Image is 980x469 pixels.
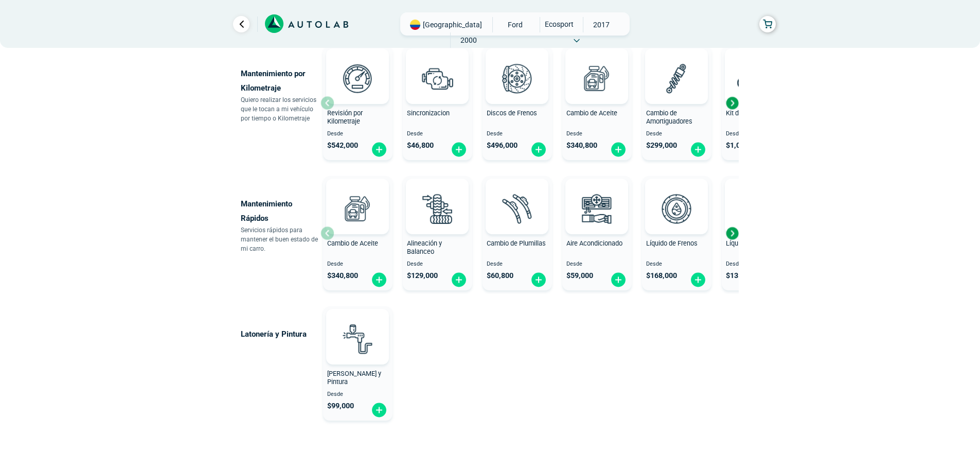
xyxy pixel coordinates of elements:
img: correa_de_reparticion-v3.svg [737,68,776,89]
img: AD0BCuuxAAAAAElFTkSuQmCC [422,50,453,81]
img: fi_plus-circle2.svg [451,272,467,288]
img: AD0BCuuxAAAAAElFTkSuQmCC [581,50,612,81]
img: fi_plus-circle2.svg [690,142,706,158]
img: plumillas-v3.svg [494,186,540,231]
img: fi_plus-circle2.svg [610,272,627,288]
p: Servicios rápidos para mantener el buen estado de mi carro. [241,225,320,253]
span: Desde [327,131,388,137]
span: Desde [566,261,628,268]
button: Kit de Repartición Desde $1,090,000 [722,46,791,160]
img: fi_plus-circle2.svg [451,142,467,158]
p: Quiero realizar los servicios que le tocan a mi vehículo por tiempo o Kilometraje [241,95,320,123]
span: $ 59,000 [566,271,593,280]
span: Cambio de Amortiguadores [646,109,692,126]
button: Líquido de Frenos Desde $168,000 [642,176,711,290]
span: $ 129,000 [407,271,438,280]
span: Desde [646,131,707,137]
span: Desde [487,261,548,268]
button: Discos de Frenos Desde $496,000 [483,46,552,160]
img: AD0BCuuxAAAAAElFTkSuQmCC [661,50,692,81]
span: $ 542,000 [327,141,358,150]
img: cambio_de_aceite-v3.svg [335,186,380,231]
span: $ 60,800 [487,271,513,280]
p: Latonería y Pintura [241,327,320,341]
span: $ 340,800 [566,141,597,150]
img: AD0BCuuxAAAAAElFTkSuQmCC [661,181,692,212]
button: [PERSON_NAME] y Pintura Desde $99,000 [323,306,393,421]
img: liquido_frenos-v3.svg [654,186,699,231]
span: Aire Acondicionado [566,239,622,247]
img: cambio_de_aceite-v3.svg [574,56,619,101]
span: $ 168,000 [646,271,677,280]
span: Revisión por Kilometraje [327,109,363,126]
img: Flag of COLOMBIA [410,20,420,30]
span: $ 131,000 [726,271,757,280]
img: AD0BCuuxAAAAAElFTkSuQmCC [342,311,373,342]
img: fi_plus-circle2.svg [530,142,547,158]
span: Desde [487,131,548,137]
button: Alineación y Balanceo Desde $129,000 [403,176,472,290]
span: $ 99,000 [327,402,354,410]
button: Revisión por Kilometraje Desde $542,000 [323,46,393,160]
img: alineacion_y_balanceo-v3.svg [415,186,460,231]
span: Desde [726,261,787,268]
span: $ 46,800 [407,141,434,150]
img: revision_por_kilometraje-v3.svg [335,56,380,101]
span: Desde [327,391,388,398]
span: Líquido de Frenos [646,239,698,247]
span: [PERSON_NAME] y Pintura [327,370,381,386]
span: Desde [327,261,388,268]
img: latoneria_y_pintura-v3.svg [335,316,380,361]
span: Sincronizacion [407,109,450,117]
span: Cambio de Plumillas [487,239,546,247]
img: fi_plus-circle2.svg [371,142,387,158]
span: Kit de Repartición [726,109,777,117]
span: Líquido Refrigerante [726,239,784,247]
img: amortiguadores-v3.svg [654,56,699,101]
p: Mantenimiento por Kilometraje [241,66,320,95]
img: fi_plus-circle2.svg [530,272,547,288]
span: Desde [646,261,707,268]
button: Cambio de Aceite Desde $340,800 [323,176,393,290]
button: Cambio de Amortiguadores Desde $299,000 [642,46,711,160]
div: Next slide [724,95,740,111]
img: AD0BCuuxAAAAAElFTkSuQmCC [502,181,532,212]
span: ECOSPORT [540,17,577,31]
span: Desde [566,131,628,137]
span: Desde [407,261,468,268]
span: Discos de Frenos [487,109,537,117]
img: fi_plus-circle2.svg [371,402,387,418]
img: frenos2-v3.svg [494,56,540,101]
a: Ir al paso anterior [233,16,250,32]
span: Desde [726,131,787,137]
span: Cambio de Aceite [327,239,378,247]
button: Cambio de Plumillas Desde $60,800 [483,176,552,290]
img: aire_acondicionado-v3.svg [574,186,619,231]
img: fi_plus-circle2.svg [371,272,387,288]
button: Cambio de Aceite Desde $340,800 [562,46,632,160]
span: $ 340,800 [327,271,358,280]
span: $ 1,090,000 [726,141,763,150]
img: AD0BCuuxAAAAAElFTkSuQmCC [581,181,612,212]
span: $ 299,000 [646,141,677,150]
img: AD0BCuuxAAAAAElFTkSuQmCC [502,50,532,81]
span: 2000 [451,32,487,48]
img: fi_plus-circle2.svg [610,142,627,158]
button: Líquido Refrigerante Desde $131,000 [722,176,791,290]
span: 2017 [583,17,620,32]
button: Sincronizacion Desde $46,800 [403,46,472,160]
img: AD0BCuuxAAAAAElFTkSuQmCC [342,181,373,212]
img: liquido_refrigerante-v3.svg [734,186,779,231]
span: Desde [407,131,468,137]
img: AD0BCuuxAAAAAElFTkSuQmCC [342,50,373,81]
img: fi_plus-circle2.svg [690,272,706,288]
span: Alineación y Balanceo [407,239,442,256]
span: Cambio de Aceite [566,109,617,117]
span: [GEOGRAPHIC_DATA] [423,20,482,30]
img: sincronizacion-v3.svg [415,56,460,101]
img: AD0BCuuxAAAAAElFTkSuQmCC [422,181,453,212]
button: Aire Acondicionado Desde $59,000 [562,176,632,290]
div: Next slide [724,225,740,241]
span: $ 496,000 [487,141,518,150]
p: Mantenimiento Rápidos [241,197,320,225]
